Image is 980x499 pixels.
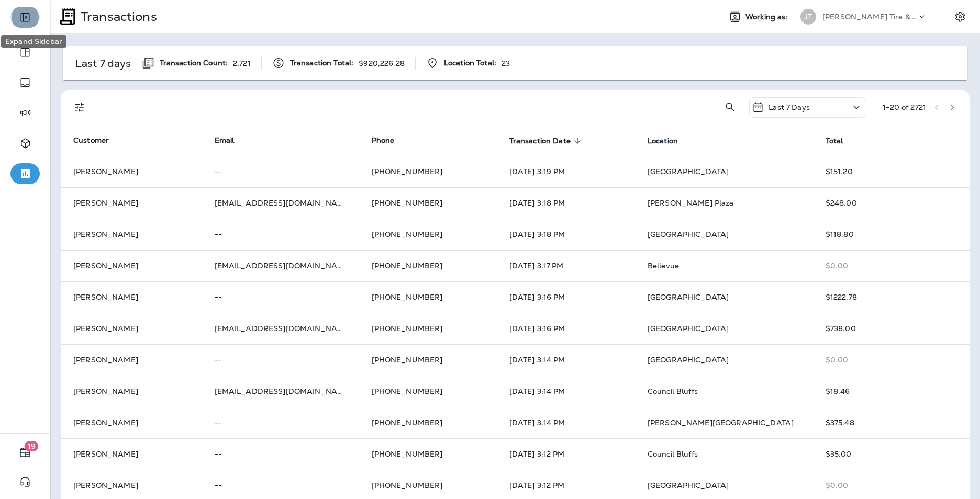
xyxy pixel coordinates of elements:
td: [DATE] 3:19 PM [497,156,635,187]
td: [PERSON_NAME] [61,376,202,407]
span: Customer [73,135,109,145]
span: Email [215,135,235,145]
div: Expand Sidebar [1,35,66,48]
td: [DATE] 3:18 PM [497,187,635,219]
td: [DATE] 3:12 PM [497,438,635,470]
td: $18.46 [813,376,970,407]
td: [EMAIL_ADDRESS][DOMAIN_NAME] [202,313,359,344]
span: Council Bluffs [648,387,698,396]
p: Last 7 Days [769,103,810,111]
button: Filters [69,97,90,118]
p: Transactions [76,9,157,25]
td: [PHONE_NUMBER] [359,376,497,407]
td: [PERSON_NAME] [61,187,202,219]
td: [DATE] 3:16 PM [497,281,635,313]
p: $0.00 [826,481,957,490]
td: [DATE] 3:14 PM [497,407,635,438]
button: Search Transactions [720,97,741,118]
td: [PERSON_NAME] [61,407,202,438]
p: -- [215,418,347,427]
td: [PERSON_NAME] [61,250,202,281]
p: -- [215,167,347,176]
span: Bellevue [648,261,679,270]
span: [GEOGRAPHIC_DATA] [648,167,729,176]
td: [EMAIL_ADDRESS][DOMAIN_NAME] [202,187,359,219]
p: -- [215,293,347,301]
p: -- [215,481,347,490]
td: [DATE] 3:14 PM [497,344,635,376]
td: [PERSON_NAME] [61,219,202,250]
td: [PERSON_NAME] [61,281,202,313]
p: [PERSON_NAME] Tire & Auto [822,13,917,21]
td: [EMAIL_ADDRESS][DOMAIN_NAME] [202,250,359,281]
span: Total [826,136,857,145]
td: [PHONE_NUMBER] [359,219,497,250]
span: [GEOGRAPHIC_DATA] [648,355,729,365]
td: $151.20 [813,156,970,187]
td: [PHONE_NUMBER] [359,187,497,219]
td: [PHONE_NUMBER] [359,344,497,376]
td: [PHONE_NUMBER] [359,313,497,344]
p: $0.00 [826,356,957,364]
p: 23 [502,59,510,67]
td: [EMAIL_ADDRESS][DOMAIN_NAME] [202,376,359,407]
span: [PERSON_NAME][GEOGRAPHIC_DATA] [648,418,794,427]
td: [DATE] 3:14 PM [497,376,635,407]
p: $920,226.28 [359,59,405,67]
span: [GEOGRAPHIC_DATA] [648,481,729,490]
td: $35.00 [813,438,970,470]
td: $738.00 [813,313,970,344]
td: [PERSON_NAME] [61,313,202,344]
span: Transaction Count: [160,59,228,67]
td: $1222.78 [813,281,970,313]
span: [GEOGRAPHIC_DATA] [648,324,729,333]
button: Expand Sidebar [10,7,40,28]
span: Transaction Date [509,136,584,145]
p: -- [215,450,347,458]
p: -- [215,356,347,364]
span: Council Bluffs [648,449,698,459]
div: JT [800,9,816,25]
button: 19 [10,442,40,463]
td: [DATE] 3:17 PM [497,250,635,281]
span: Working as: [745,13,790,21]
span: [GEOGRAPHIC_DATA] [648,230,729,239]
td: [DATE] 3:16 PM [497,313,635,344]
span: 19 [25,441,39,451]
td: [PERSON_NAME] [61,438,202,470]
p: -- [215,230,347,239]
span: Location [648,137,678,145]
td: $248.00 [813,187,970,219]
td: [PHONE_NUMBER] [359,407,497,438]
span: Transaction Total: [290,59,354,67]
span: Total [826,137,843,145]
td: [PHONE_NUMBER] [359,250,497,281]
span: Transaction Date [509,137,571,145]
td: [PHONE_NUMBER] [359,156,497,187]
p: Last 7 days [75,59,131,67]
span: Location Total: [444,59,496,67]
td: [PERSON_NAME] [61,344,202,376]
td: $375.48 [813,407,970,438]
span: Location [648,136,692,145]
td: [PHONE_NUMBER] [359,438,497,470]
div: 1 - 20 of 2721 [883,103,926,111]
td: [DATE] 3:18 PM [497,219,635,250]
button: Settings [951,7,970,26]
td: [PHONE_NUMBER] [359,281,497,313]
td: [PERSON_NAME] [61,156,202,187]
td: $118.80 [813,219,970,250]
span: Phone [372,135,395,145]
p: $0.00 [826,262,957,270]
span: [GEOGRAPHIC_DATA] [648,292,729,302]
span: [PERSON_NAME] Plaza [648,198,734,208]
p: 2,721 [233,59,251,67]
